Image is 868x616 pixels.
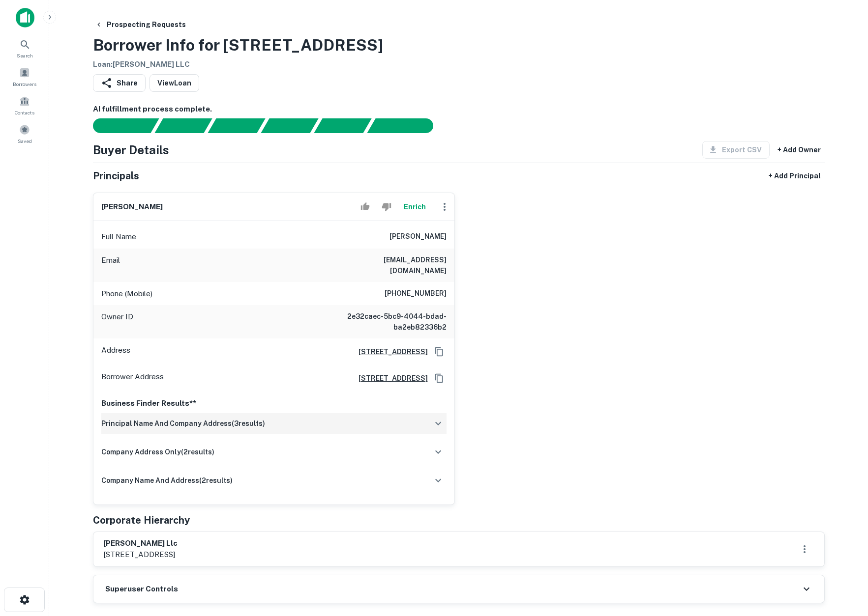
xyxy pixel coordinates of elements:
[389,231,447,243] h6: [PERSON_NAME]
[774,141,825,159] button: + Add Owner
[765,167,825,185] button: + Add Principal
[93,141,169,159] h4: Buyer Details
[3,92,46,118] a: Contacts
[18,137,32,145] span: Saved
[101,397,447,409] p: Business Finder Results**
[101,418,265,429] h6: principal name and company address ( 3 results)
[101,231,136,243] p: Full Name
[15,109,34,116] span: Contacts
[819,537,868,585] iframe: Chat Widget
[93,168,139,183] h5: Principals
[93,59,383,70] h6: Loan : [PERSON_NAME] LLC
[432,344,447,359] button: Copy Address
[101,371,164,386] p: Borrower Address
[3,120,46,147] a: Saved
[91,16,190,33] button: Prospecting Requests
[208,118,265,133] div: Documents found, AI parsing details...
[101,288,152,300] p: Phone (Mobile)
[351,346,428,357] a: [STREET_ADDRESS]
[101,311,133,333] p: Owner ID
[93,104,825,115] h6: AI fulfillment process complete.
[93,513,190,528] h5: Corporate Hierarchy
[399,197,431,217] button: Enrich
[351,373,428,384] a: [STREET_ADDRESS]
[101,447,214,457] h6: company address only ( 2 results)
[93,74,146,92] button: Share
[101,344,130,359] p: Address
[378,197,395,217] button: Reject
[432,371,447,386] button: Copy Address
[103,549,178,560] p: [STREET_ADDRESS]
[101,475,233,486] h6: company name and address ( 2 results)
[385,288,447,300] h6: [PHONE_NUMBER]
[150,74,199,92] a: ViewLoan
[357,197,374,217] button: Accept
[367,118,445,133] div: AI fulfillment process complete.
[81,118,155,133] div: Sending borrower request to AI...
[329,311,447,333] h6: 2e32caec-5bc9-4044-bdad-ba2eb82336b2
[101,201,163,213] h6: [PERSON_NAME]
[17,52,33,59] span: Search
[261,118,318,133] div: Principals found, AI now looking for contact information...
[3,35,46,61] a: Search
[314,118,371,133] div: Principals found, still searching for contact information. This may take time...
[103,538,178,549] h6: [PERSON_NAME] llc
[329,254,447,276] h6: [EMAIL_ADDRESS][DOMAIN_NAME]
[3,63,46,90] a: Borrowers
[93,33,383,57] h3: Borrower Info for [STREET_ADDRESS]
[13,80,36,88] span: Borrowers
[101,254,120,276] p: Email
[105,584,178,595] h6: Superuser Controls
[16,8,34,28] img: capitalize-icon.png
[154,118,212,133] div: Your request is received and processing...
